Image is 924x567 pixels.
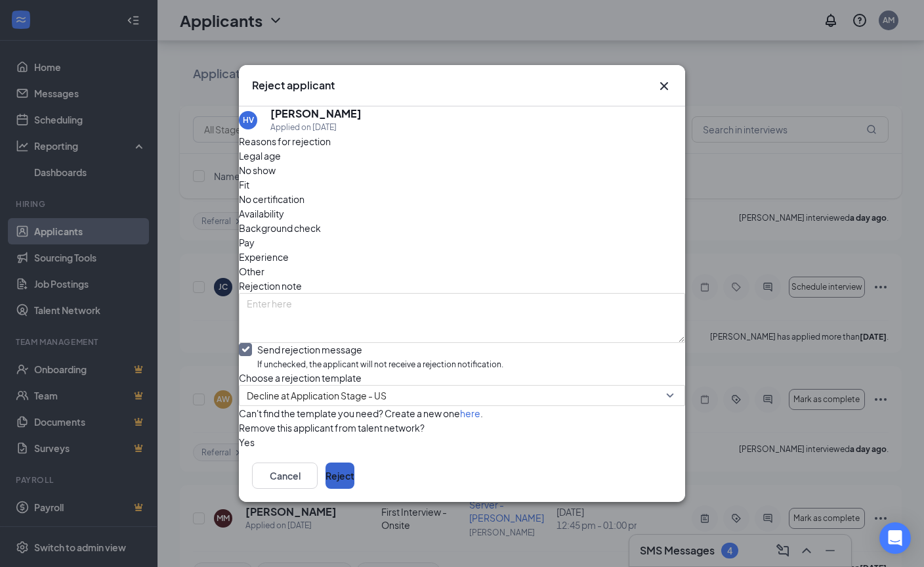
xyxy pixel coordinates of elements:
button: Reject [325,463,354,489]
span: Experience [239,250,289,264]
div: Applied on [DATE] [270,121,362,134]
span: Other [239,264,264,279]
span: No show [239,163,276,177]
span: Choose a rejection template [239,372,362,384]
span: Background check [239,221,321,235]
svg: Cross [656,78,672,94]
button: Close [656,78,672,94]
span: Fit [239,177,249,192]
span: Yes [239,435,255,449]
h3: Reject applicant [252,78,335,93]
span: Remove this applicant from talent network? [239,422,425,434]
span: Rejection note [239,280,302,292]
span: Decline at Application Stage - US [247,386,387,405]
a: here [460,407,480,419]
span: Legal age [239,148,281,163]
span: Availability [239,206,284,221]
div: HV [243,114,254,125]
h5: [PERSON_NAME] [270,106,362,121]
span: Pay [239,235,255,250]
button: Cancel [252,463,318,489]
span: Can't find the template you need? Create a new one . [239,407,483,419]
div: Open Intercom Messenger [879,522,911,554]
span: Reasons for rejection [239,135,331,147]
span: No certification [239,192,304,206]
